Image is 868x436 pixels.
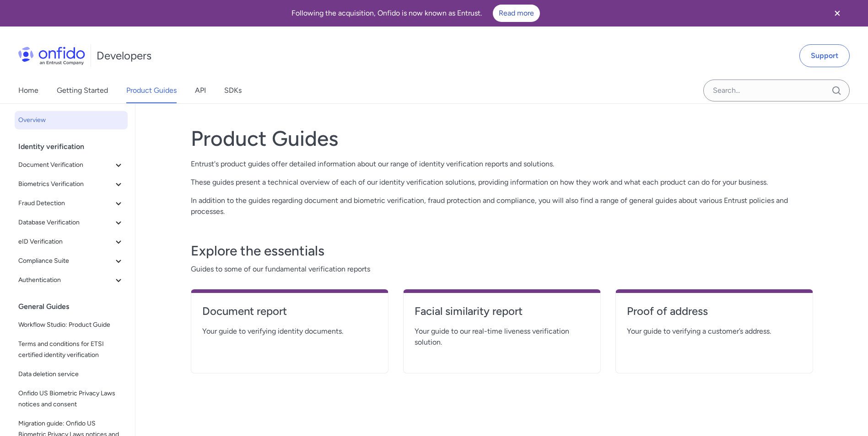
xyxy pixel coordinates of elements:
button: Document Verification [15,156,128,174]
span: Database Verification [18,217,113,228]
span: Data deletion service [18,369,124,380]
span: eID Verification [18,236,113,247]
span: Biometrics Verification [18,179,113,190]
p: In addition to the guides regarding document and biometric verification, fraud protection and com... [191,195,813,217]
span: Onfido US Biometric Privacy Laws notices and consent [18,388,124,410]
a: Home [18,78,38,103]
span: Overview [18,115,124,126]
svg: Close banner [832,8,843,19]
button: Database Verification [15,213,128,232]
span: Fraud Detection [18,198,113,209]
h4: Document report [202,304,377,319]
button: eID Verification [15,233,128,251]
span: Your guide to verifying identity documents. [202,326,377,337]
a: Terms and conditions for ETSI certified identity verification [15,335,128,364]
div: Identity verification [18,138,131,156]
a: SDKs [224,78,242,103]
a: API [195,78,206,103]
a: Onfido US Biometric Privacy Laws notices and consent [15,384,128,414]
a: Facial similarity report [415,304,589,326]
button: Compliance Suite [15,252,128,270]
a: Proof of address [627,304,802,326]
div: General Guides [18,298,131,316]
a: Read more [493,5,540,22]
button: Biometrics Verification [15,175,128,193]
span: Compliance Suite [18,255,113,266]
p: These guides present a technical overview of each of our identity verification solutions, providi... [191,177,813,188]
a: Support [799,44,850,67]
span: Terms and conditions for ETSI certified identity verification [18,339,124,361]
input: Onfido search input field [703,80,850,101]
img: Onfido Logo [18,47,85,65]
span: Authentication [18,275,113,286]
h1: Product Guides [191,126,813,151]
h4: Proof of address [627,304,802,319]
span: Your guide to our real-time liveness verification solution. [415,326,589,348]
button: Fraud Detection [15,194,128,213]
a: Workflow Studio: Product Guide [15,316,128,334]
h1: Developers [97,48,151,63]
div: Following the acquisition, Onfido is now known as Entrust. [11,5,820,22]
span: Your guide to verifying a customer’s address. [627,326,802,337]
p: Entrust's product guides offer detailed information about our range of identity verification repo... [191,159,813,170]
span: Document Verification [18,160,113,170]
a: Document report [202,304,377,326]
span: Guides to some of our fundamental verification reports [191,264,813,275]
button: Authentication [15,271,128,289]
a: Getting Started [57,78,108,103]
h4: Facial similarity report [415,304,589,319]
a: Product Guides [126,78,177,103]
span: Workflow Studio: Product Guide [18,319,124,330]
a: Overview [15,111,128,129]
button: Close banner [820,2,854,25]
h3: Explore the essentials [191,242,813,260]
a: Data deletion service [15,365,128,383]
